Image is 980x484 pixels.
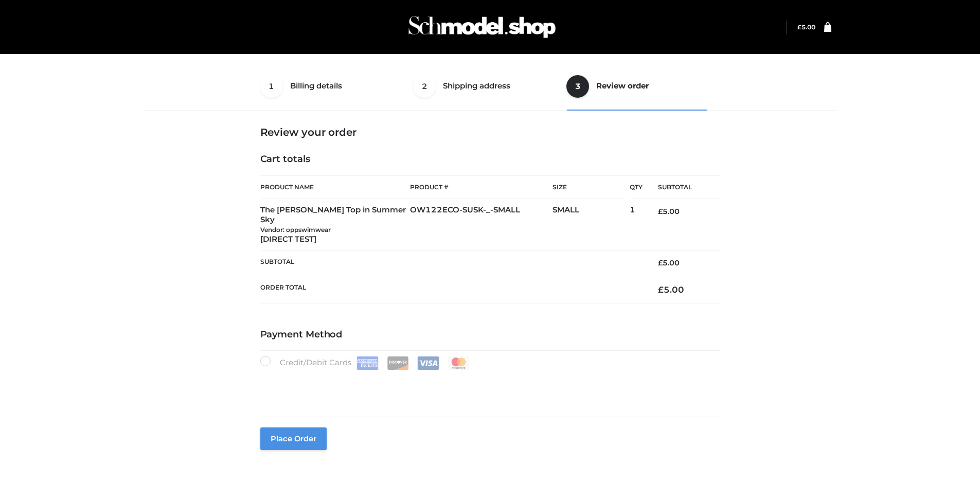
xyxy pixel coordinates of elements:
span: £ [658,284,664,295]
span: £ [797,23,801,31]
th: Product Name [260,175,411,199]
bdi: 5.00 [797,23,815,31]
td: The [PERSON_NAME] Top in Summer Sky [DIRECT TEST] [260,199,411,250]
img: Discover [387,356,409,370]
th: Subtotal [643,176,720,199]
h4: Cart totals [260,154,720,165]
img: Amex [357,356,379,370]
h3: Review your order [260,126,720,138]
span: £ [658,207,663,216]
th: Order Total [260,276,643,303]
span: £ [658,258,663,267]
a: £5.00 [797,23,815,31]
td: 1 [630,199,643,250]
th: Product # [410,175,553,199]
img: Mastercard [448,356,470,370]
bdi: 5.00 [658,207,680,216]
td: SMALL [553,199,630,250]
td: OW122ECO-SUSK-_-SMALL [410,199,553,250]
label: Credit/Debit Cards [260,356,471,370]
h4: Payment Method [260,329,720,340]
th: Size [553,176,625,199]
iframe: Secure payment input frame [258,368,718,405]
img: Schmodel Admin 964 [405,7,559,47]
img: Visa [417,356,439,370]
th: Qty [630,175,643,199]
button: Place order [260,427,327,450]
bdi: 5.00 [658,258,680,267]
bdi: 5.00 [658,284,684,295]
th: Subtotal [260,250,643,276]
small: Vendor: oppswimwear [260,226,331,234]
